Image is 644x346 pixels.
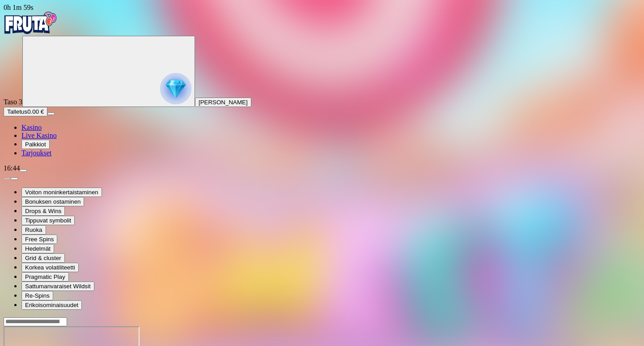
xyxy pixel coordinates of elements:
[4,98,22,106] span: Taso 3
[21,197,84,206] button: Bonuksen ostaminen
[21,263,79,272] button: Korkea volatiliteetti
[4,12,57,34] img: Fruta
[7,108,27,115] span: Talletus
[195,98,251,107] button: [PERSON_NAME]
[21,124,42,131] a: Kasino
[27,108,44,115] span: 0.00 €
[47,112,55,115] button: menu
[22,36,195,107] button: reward progress
[11,177,18,180] button: next slide
[21,272,69,282] button: Pragmatic Play
[25,217,71,224] span: Tippuvat symbolit
[25,292,50,299] span: Re-Spins
[21,291,53,300] button: Re-Spins
[25,189,98,196] span: Voiton moninkertaistaminen
[25,255,61,261] span: Grid & cluster
[4,107,47,116] button: Talletusplus icon0.00 €
[4,4,34,11] span: user session time
[4,317,67,326] input: Search
[21,206,65,216] button: Drops & Wins
[25,283,91,290] span: Sattumanvaraiset Wildsit
[4,28,57,35] a: Fruta
[21,132,57,139] a: Live Kasino
[21,300,82,310] button: Erikoisominaisuudet
[21,225,46,235] button: Ruoka
[25,141,46,148] span: Palkkiot
[4,124,640,157] nav: Main menu
[21,149,51,157] a: Tarjoukset
[21,235,57,244] button: Free Spins
[25,245,51,252] span: Hedelmät
[25,226,42,233] span: Ruoka
[21,282,94,291] button: Sattumanvaraiset Wildsit
[21,140,50,149] button: Palkkiot
[25,208,61,214] span: Drops & Wins
[25,198,80,205] span: Bonuksen ostaminen
[25,236,54,243] span: Free Spins
[25,273,65,280] span: Pragmatic Play
[160,73,191,104] img: reward progress
[21,253,65,263] button: Grid & cluster
[4,164,20,172] span: 16:44
[21,244,54,253] button: Hedelmät
[20,169,27,172] button: menu
[21,216,75,225] button: Tippuvat symbolit
[25,302,78,308] span: Erikoisominaisuudet
[21,188,102,197] button: Voiton moninkertaistaminen
[4,177,11,180] button: prev slide
[199,99,248,106] span: [PERSON_NAME]
[4,12,640,157] nav: Primary
[25,264,75,271] span: Korkea volatiliteetti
